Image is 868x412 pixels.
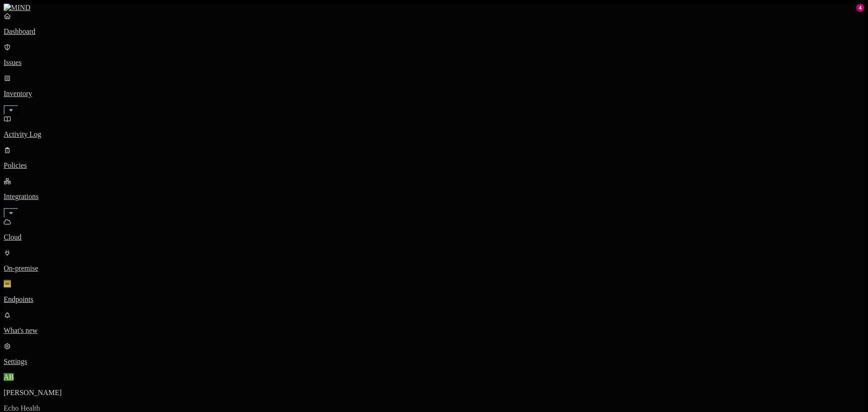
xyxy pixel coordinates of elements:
[4,43,864,67] a: Issues
[4,326,864,335] p: What's new
[4,4,864,12] a: MIND
[4,193,864,201] p: Integrations
[4,4,31,12] img: MIND
[4,74,864,113] a: Inventory
[4,90,864,98] p: Inventory
[4,249,864,273] a: On-premise
[4,358,864,366] p: Settings
[4,389,864,397] p: [PERSON_NAME]
[4,146,864,170] a: Policies
[4,233,864,241] p: Cloud
[4,264,864,273] p: On-premise
[4,342,864,366] a: Settings
[856,4,864,12] div: 4
[4,27,864,36] p: Dashboard
[4,218,864,241] a: Cloud
[4,295,864,304] p: Endpoints
[4,177,864,216] a: Integrations
[4,59,864,67] p: Issues
[4,115,864,139] a: Activity Log
[4,12,864,36] a: Dashboard
[4,373,14,381] span: AB
[4,311,864,335] a: What's new
[4,280,864,304] a: Endpoints
[4,130,864,139] p: Activity Log
[4,161,864,170] p: Policies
